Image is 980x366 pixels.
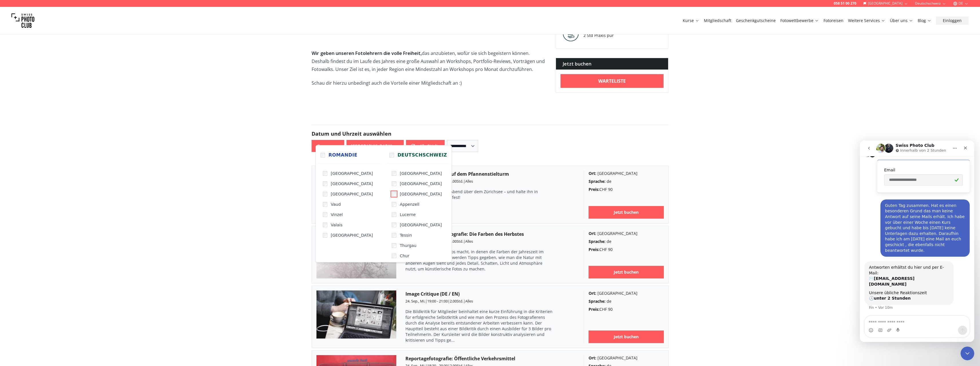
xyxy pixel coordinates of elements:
[405,231,575,238] h3: Minimalistische Fotografie: Die Farben des Herbstes
[312,130,669,138] h2: Datum und Uhrzeit auswählen
[400,181,442,187] span: [GEOGRAPHIC_DATA]
[5,121,94,164] div: Antworten erhältst du hier und per E-Mail:✉️[EMAIL_ADDRESS][DOMAIN_NAME]Unsere übliche Reaktionsz...
[405,171,575,177] h3: Sonnenuntergang auf dem Pfannenstielturm
[589,355,596,361] b: Ort :
[589,239,664,244] div: de
[312,49,547,73] p: das anzubieten, wofür sie sich begeistern können. Deshalb findest du im Laufe des Jahres eine gro...
[24,34,103,45] input: Enter your email
[405,309,553,343] span: Die Bildkritik für Mitglieder beinhaltet eine kurze Einführung in die Kriterien für erfolgreiche ...
[400,191,442,197] span: [GEOGRAPHIC_DATA]
[312,79,547,87] p: Schau dir hierzu unbedingt auch die Vorteile einer Mitgliedschaft an :)
[9,150,89,161] div: Unsere übliche Reaktionszeit 🕒
[846,17,888,25] button: Weitere Services
[961,347,974,360] iframe: Intercom live chat
[702,17,734,25] button: Mitgliedschaft
[54,12,75,16] span: • Vor 14m
[392,233,396,238] input: Tessin
[9,124,89,147] div: Antworten erhältst du hier und per E-Mail: ✉️
[450,179,463,184] span: 2.00 Std.
[608,247,613,252] span: 90
[331,181,373,187] span: [GEOGRAPHIC_DATA]
[465,239,473,244] span: Alles
[328,152,357,159] span: Romandie
[608,187,613,192] span: 90
[392,181,396,186] input: [GEOGRAPHIC_DATA]
[400,232,412,238] span: Tessin
[405,355,575,362] h3: Reportagefotografie: Öffentliche Verkehrsmittel
[888,17,915,25] button: Über uns
[589,290,596,296] b: Ort :
[98,185,107,194] button: Sende eine Nachricht…
[331,201,341,207] span: Vaud
[392,223,396,227] input: [GEOGRAPHIC_DATA]
[823,18,844,23] a: Fotoreisen
[5,175,110,185] textarea: Nachricht senden...
[14,155,51,160] b: unter 2 Stunden
[614,334,639,340] b: Jetzt buchen
[821,17,846,25] button: Fotoreisen
[323,212,327,217] input: Vinzel
[860,141,974,342] iframe: Intercom live chat
[9,136,55,146] b: [EMAIL_ADDRESS][DOMAIN_NAME]
[465,298,473,304] span: Alles
[331,212,343,217] span: Vinzel
[918,18,931,23] a: Blog
[400,171,442,176] span: [GEOGRAPHIC_DATA]
[589,231,664,236] div: [GEOGRAPHIC_DATA]
[21,59,110,116] div: Guten Tag zusammen. Hat es einen besonderen Grund das man keine Antwort auf seine Mails erhält. I...
[9,165,33,169] div: Fin • Vor 10m
[392,254,396,258] input: Chur
[316,290,397,339] img: Image Critique (DE / EN)
[36,187,41,192] button: Start recording
[589,247,664,252] div: CHF
[589,179,605,184] b: Sprache :
[9,187,13,192] button: Emoji-Auswahl
[608,306,613,312] span: 90
[397,152,447,159] span: Deutschschweiz
[589,298,605,304] b: Sprache :
[331,222,342,228] span: Valais
[323,181,327,186] input: [GEOGRAPHIC_DATA]
[680,17,702,25] button: Kurse
[347,140,404,152] button: [GEOGRAPHIC_DATA]
[392,171,396,176] input: [GEOGRAPHIC_DATA]
[405,298,473,304] small: | | |
[561,74,664,88] a: Warteliste
[323,223,327,227] input: Valais
[405,249,554,272] p: Wir lernen, wie man Fotos macht, in denen die Farben der Jahreszeit im Vordergrund stehen. Es wer...
[778,17,821,25] button: Fotowettbewerbe
[614,209,639,215] b: Jetzt buchen
[465,179,473,184] span: Alles
[589,179,664,184] div: de
[589,247,599,252] b: Preis :
[589,171,596,176] b: Ort :
[331,171,373,176] span: [GEOGRAPHIC_DATA]
[392,212,396,217] input: Lucerne
[589,355,664,361] div: [GEOGRAPHIC_DATA]
[936,17,969,25] button: Einloggen
[389,153,394,157] input: Deutschschweiz
[316,145,452,262] div: [GEOGRAPHIC_DATA]
[450,239,463,244] span: 2.00 Std.
[25,62,105,113] div: Guten Tag zusammen. Hat es einen besonderen Grund das man keine Antwort auf seine Mails erhält. I...
[323,192,327,196] input: [GEOGRAPHIC_DATA]
[320,153,325,157] input: Romandie
[589,206,664,219] a: Jetzt buchen
[11,9,34,32] img: Swiss photo club
[405,298,425,304] span: 24. Sep., Mi.
[589,331,664,343] a: Jetzt buchen
[323,202,327,207] input: Vaud
[890,18,913,23] a: Über uns
[589,187,599,192] b: Preis :
[323,171,327,176] input: [GEOGRAPHIC_DATA]
[848,18,885,23] a: Weitere Services
[400,222,442,228] span: [GEOGRAPHIC_DATA]
[427,298,448,304] span: 19:00 - 21:00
